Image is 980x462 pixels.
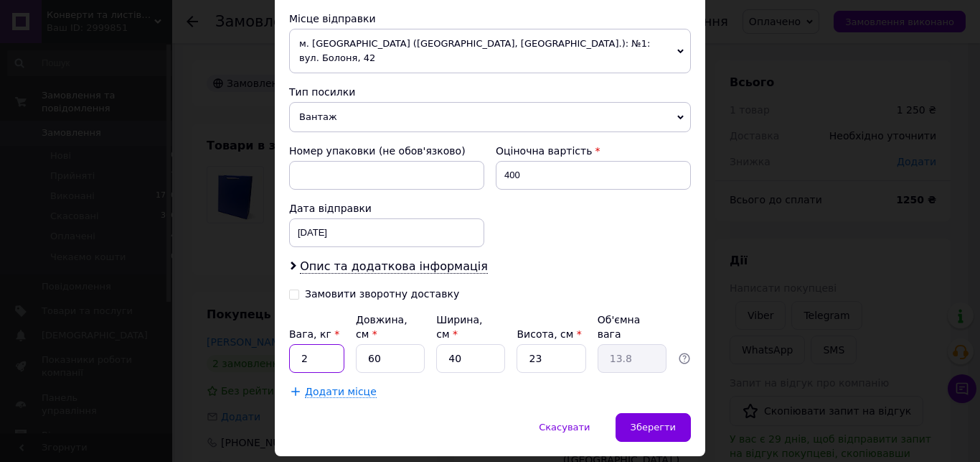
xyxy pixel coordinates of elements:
span: Додати місце [305,386,377,398]
div: Дата відправки [289,201,484,216]
label: Ширина, см [436,314,482,340]
span: Скасувати [539,422,590,433]
span: Тип посилки [289,86,355,98]
span: Вантаж [289,102,691,132]
label: Довжина, см [356,314,407,340]
span: Місце відправки [289,13,376,24]
label: Вага, кг [289,328,339,340]
span: Зберегти [631,422,676,433]
div: Об'ємна вага [598,313,666,341]
div: Замовити зворотну доставку [305,288,459,300]
label: Висота, см [517,328,581,340]
div: Номер упаковки (не обов'язково) [289,144,484,158]
span: Опис та додаткова інформація [300,259,488,274]
span: м. [GEOGRAPHIC_DATA] ([GEOGRAPHIC_DATA], [GEOGRAPHIC_DATA].): №1: вул. Болоня, 42 [289,29,691,73]
div: Оціночна вартість [496,144,691,158]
